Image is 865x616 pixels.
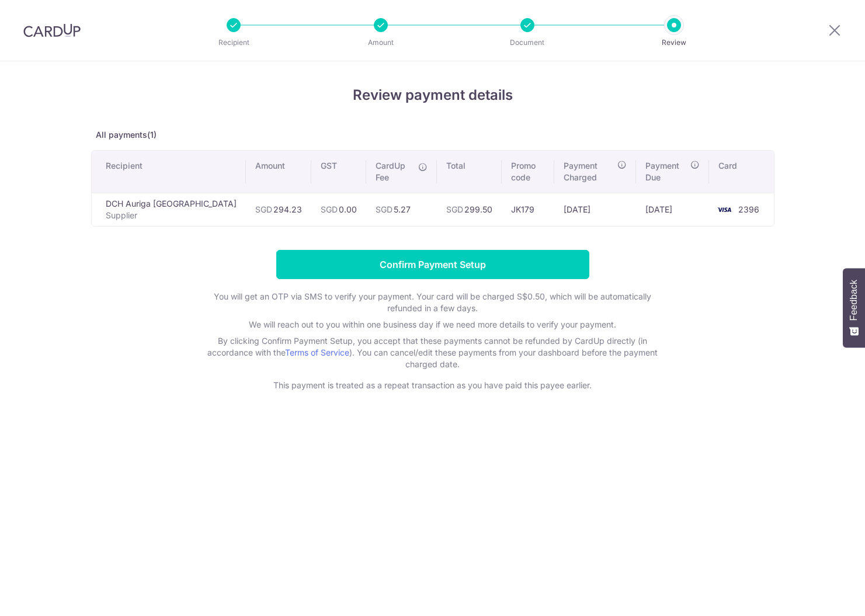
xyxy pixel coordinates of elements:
p: Recipient [190,37,277,48]
input: Confirm Payment Setup [276,250,589,279]
td: DCH Auriga [GEOGRAPHIC_DATA] [92,193,246,226]
p: Review [631,37,717,48]
th: Total [437,151,502,193]
td: 294.23 [246,193,311,226]
p: All payments(1) [91,129,774,141]
p: We will reach out to you within one business day if we need more details to verify your payment. [199,319,666,330]
td: 299.50 [437,193,502,226]
img: CardUp [23,23,81,37]
th: Recipient [92,151,246,193]
th: Card [709,151,773,193]
a: Terms of Service [285,347,349,357]
th: GST [311,151,366,193]
span: Payment Due [645,160,687,183]
td: [DATE] [636,193,710,226]
th: Promo code [502,151,555,193]
span: SGD [376,204,392,214]
p: By clicking Confirm Payment Setup, you accept that these payments cannot be refunded by CardUp di... [199,335,666,370]
p: Amount [338,37,424,48]
span: SGD [321,204,338,214]
td: 0.00 [311,193,366,226]
p: You will get an OTP via SMS to verify your payment. Your card will be charged S$0.50, which will ... [199,291,666,314]
p: Supplier [106,210,237,221]
p: This payment is treated as a repeat transaction as you have paid this payee earlier. [199,380,666,391]
span: SGD [446,204,463,214]
span: CardUp Fee [376,160,412,183]
img: <span class="translation_missing" title="translation missing: en.account_steps.new_confirm_form.b... [713,203,736,217]
span: 2396 [738,204,759,214]
p: Document [484,37,571,48]
td: 5.27 [366,193,437,226]
button: Feedback - Show survey [843,268,865,347]
th: Amount [246,151,311,193]
td: JK179 [502,193,555,226]
h4: Review payment details [91,85,774,106]
td: [DATE] [554,193,636,226]
span: Payment Charged [564,160,614,183]
span: Feedback [849,280,859,321]
span: SGD [255,204,272,214]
